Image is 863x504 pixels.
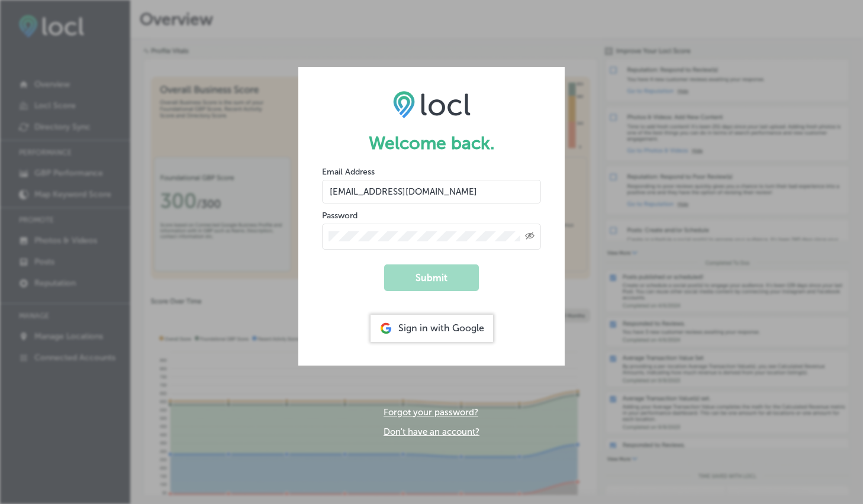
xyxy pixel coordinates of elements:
[371,315,493,342] div: Sign in with Google
[322,167,375,177] label: Email Address
[393,91,471,118] img: LOCL logo
[384,407,478,418] a: Forgot your password?
[322,133,541,154] h1: Welcome back.
[525,231,534,242] span: Toggle password visibility
[322,211,358,221] label: Password
[384,264,479,291] button: Submit
[384,427,479,437] a: Don't have an account?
